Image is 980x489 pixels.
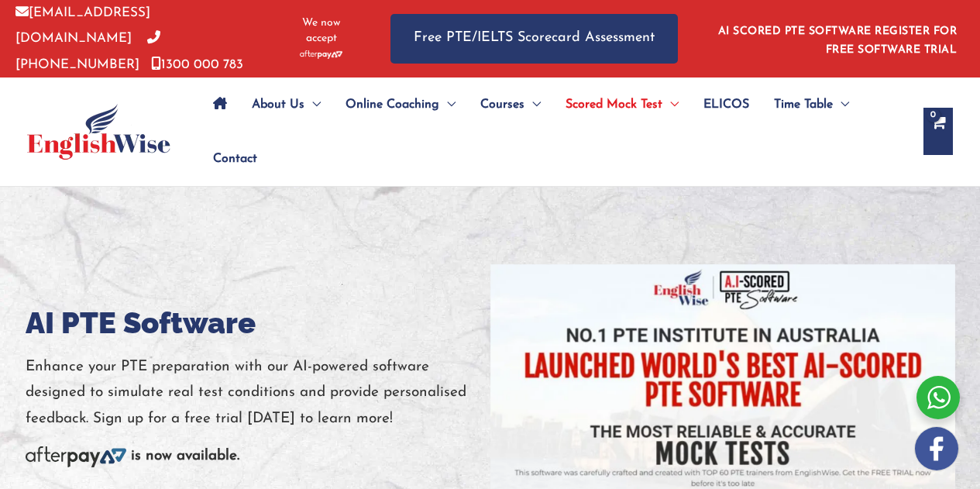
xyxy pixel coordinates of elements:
a: Online CoachingMenu Toggle [333,77,468,132]
a: CoursesMenu Toggle [468,77,553,132]
aside: Header Widget 1 [709,13,965,64]
a: [EMAIL_ADDRESS][DOMAIN_NAME] [15,6,150,45]
span: Menu Toggle [833,77,849,132]
a: Time TableMenu Toggle [762,77,861,132]
a: 1300 000 783 [151,58,243,71]
span: About Us [252,77,304,132]
img: Afterpay-Logo [26,446,126,467]
a: About UsMenu Toggle [239,77,333,132]
h1: AI PTE Software [26,304,490,343]
span: ELICOS [703,77,749,132]
span: Contact [213,132,257,186]
a: View Shopping Cart, empty [923,108,953,155]
span: Online Coaching [346,77,439,132]
a: ELICOS [691,77,762,132]
span: Menu Toggle [524,77,541,132]
img: white-facebook.png [915,427,958,470]
img: cropped-ew-logo [27,104,170,160]
span: Menu Toggle [304,77,321,132]
span: We now accept [291,15,352,46]
a: Contact [201,132,257,186]
img: Afterpay-Logo [300,50,342,59]
b: is now available. [131,449,239,463]
span: Courses [480,77,524,132]
p: Enhance your PTE preparation with our AI-powered software designed to simulate real test conditio... [26,354,490,432]
a: Scored Mock TestMenu Toggle [553,77,691,132]
span: Scored Mock Test [566,77,662,132]
nav: Site Navigation: Main Menu [201,77,908,186]
a: [PHONE_NUMBER] [15,32,160,71]
span: Menu Toggle [662,77,679,132]
a: AI SCORED PTE SOFTWARE REGISTER FOR FREE SOFTWARE TRIAL [718,26,958,56]
span: Menu Toggle [439,77,456,132]
a: Free PTE/IELTS Scorecard Assessment [390,14,678,63]
span: Time Table [774,77,833,132]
